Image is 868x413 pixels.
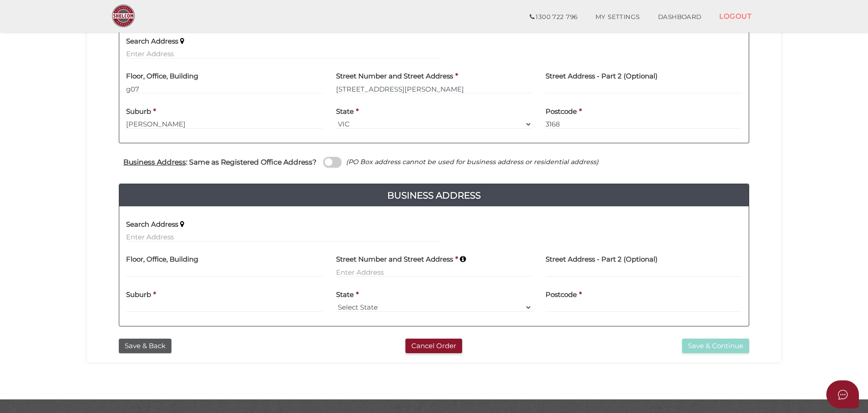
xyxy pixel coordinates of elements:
[546,108,577,116] h4: Postcode
[126,221,178,228] h4: Search Address
[180,221,184,228] i: Keep typing in your address(including suburb) until it appears
[126,73,198,80] h4: Floor, Office, Building
[126,232,441,242] input: Enter Address
[346,158,599,166] i: (PO Box address cannot be used for business address or residential address)
[336,108,354,116] h4: State
[180,38,184,45] i: Keep typing in your address(including suburb) until it appears
[336,73,453,80] h4: Street Number and Street Address
[586,8,649,26] a: MY SETTINGS
[710,7,761,25] a: LOGOUT
[826,380,859,408] button: Open asap
[126,256,198,263] h4: Floor, Office, Building
[336,256,453,263] h4: Street Number and Street Address
[521,8,586,26] a: 1300 722 796
[405,339,462,354] button: Cancel Order
[126,38,178,45] h4: Search Address
[119,339,171,354] button: Save & Back
[460,256,466,263] i: Keep typing in your address(including suburb) until it appears
[546,302,742,312] input: Postcode must be exactly 4 digits
[123,158,317,166] h4: : Same as Registered Office Address?
[126,49,441,59] input: Enter Address
[546,291,577,299] h4: Postcode
[126,291,151,299] h4: Suburb
[123,158,186,166] u: Business Address
[119,188,749,203] h4: Business Address
[546,119,742,129] input: Postcode must be exactly 4 digits
[126,108,151,116] h4: Suburb
[336,84,532,94] input: Enter Address
[546,256,658,263] h4: Street Address - Part 2 (Optional)
[546,73,658,80] h4: Street Address - Part 2 (Optional)
[336,267,532,277] input: Enter Address
[649,8,711,26] a: DASHBOARD
[336,291,354,299] h4: State
[682,339,749,354] button: Save & Continue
